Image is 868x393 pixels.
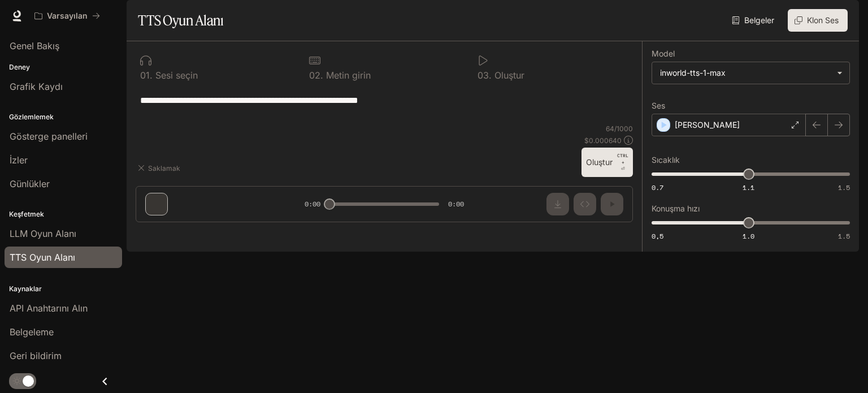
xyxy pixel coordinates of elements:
font: Oluştur [494,70,524,81]
font: . [320,70,323,81]
font: Ses [652,101,665,110]
font: / [614,124,617,133]
font: . [489,70,492,81]
font: 1.0 [743,231,754,241]
font: 0 [309,70,315,81]
font: Oluştur [586,157,613,167]
font: 2 [315,70,320,81]
font: 1 [146,70,150,81]
font: 64 [606,124,614,133]
font: Sıcaklık [652,155,680,165]
div: inworld-tts-1-max [652,62,849,84]
font: Konuşma hızı [652,204,700,213]
font: . [150,70,153,81]
button: Tüm çalışma alanları [29,5,105,27]
button: Klon Ses [788,9,848,32]
font: Model [652,49,675,58]
font: 0 [478,70,483,81]
font: inworld-tts-1-max [660,68,726,77]
font: 1.5 [838,231,850,241]
font: Klon Ses [807,15,839,25]
font: 1.1 [743,183,754,192]
font: 0 [140,70,146,81]
font: [PERSON_NAME] [675,120,740,129]
font: TTS Oyun Alanı [138,12,223,29]
font: 3 [483,70,489,81]
font: CTRL + [617,153,628,165]
button: Saklamak [136,159,185,177]
font: Saklamak [148,164,180,172]
font: Metin girin [326,70,371,81]
font: 1.5 [838,183,850,192]
font: Belgeler [744,15,774,25]
font: 0,5 [652,231,663,241]
font: ⏎ [621,166,625,171]
font: Varsayılan [47,11,88,20]
font: Sesi seçin [155,70,198,81]
font: 0.7 [652,183,663,192]
a: Belgeler [730,9,779,32]
button: OluşturCTRL +⏎ [581,148,633,177]
font: 1000 [617,124,633,133]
